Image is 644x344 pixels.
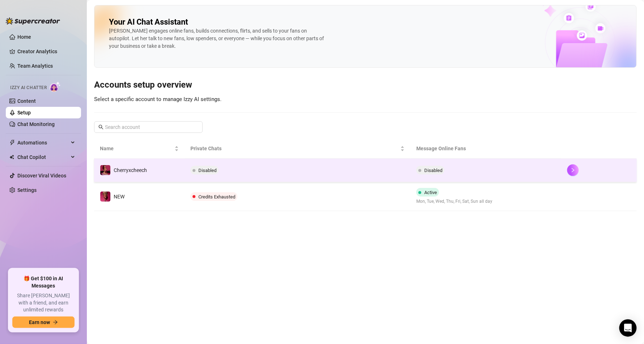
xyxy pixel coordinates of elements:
[50,81,61,92] img: AI Chatter
[416,198,492,205] span: Mon, Tue, Wed, Thu, Fri, Sat, Sun all day
[198,194,235,200] span: Credits Exhausted
[114,167,147,173] span: Cherryxcheech
[17,187,37,193] a: Settings
[29,319,50,325] span: Earn now
[17,173,66,179] a: Discover Viral Videos
[17,121,55,127] a: Chat Monitoring
[94,139,185,159] th: Name
[100,144,173,152] span: Name
[17,151,69,163] span: Chat Copilot
[190,144,399,152] span: Private Chats
[9,140,15,146] span: thunderbolt
[12,316,75,328] button: Earn nowarrow-right
[185,139,411,159] th: Private Chats
[619,319,637,337] div: Open Intercom Messenger
[424,190,437,195] span: Active
[109,27,326,50] div: [PERSON_NAME] engages online fans, builds connections, flirts, and sells to your fans on autopilo...
[567,164,579,176] button: right
[17,110,31,116] a: Setup
[571,168,576,173] span: right
[198,168,216,173] span: Disabled
[12,275,75,289] span: 🎁 Get $100 in AI Messages
[100,192,110,202] img: NEW
[94,79,637,91] h3: Accounts setup overview
[6,17,60,25] img: logo-BBDzfeDw.svg
[12,292,75,314] span: Share [PERSON_NAME] with a friend, and earn unlimited rewards
[114,194,125,200] span: NEW
[53,320,58,325] span: arrow-right
[17,34,31,40] a: Home
[109,17,188,27] h2: Your AI Chat Assistant
[17,46,75,57] a: Creator Analytics
[17,98,36,104] a: Content
[100,165,110,175] img: Cherryxcheech
[411,139,561,159] th: Message Online Fans
[94,96,222,102] span: Select a specific account to manage Izzy AI settings.
[10,84,47,91] span: Izzy AI Chatter
[424,168,442,173] span: Disabled
[105,123,193,131] input: Search account
[98,125,104,130] span: search
[17,137,69,148] span: Automations
[9,155,14,160] img: Chat Copilot
[17,63,53,69] a: Team Analytics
